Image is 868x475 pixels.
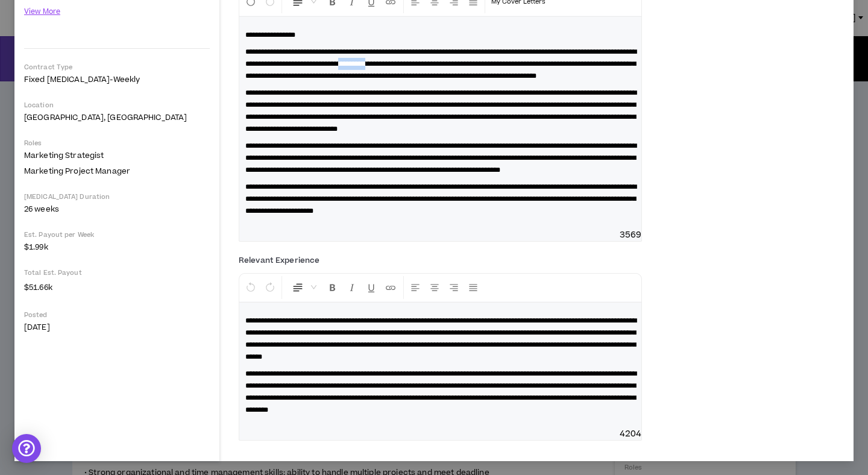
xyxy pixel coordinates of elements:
[24,242,210,253] p: $1.99k
[261,276,279,299] button: Redo
[382,276,400,299] button: Insert Link
[620,428,642,440] span: 4204
[24,112,210,123] p: [GEOGRAPHIC_DATA], [GEOGRAPHIC_DATA]
[12,434,41,463] div: Open Intercom Messenger
[24,230,210,239] p: Est. Payout per Week
[24,150,104,161] span: Marketing Strategist
[406,276,424,299] button: Left Align
[324,276,342,299] button: Format Bold
[343,276,361,299] button: Format Italics
[24,74,140,85] span: Fixed [MEDICAL_DATA] - weekly
[24,166,130,177] span: Marketing Project Manager
[242,276,260,299] button: Undo
[24,280,52,294] span: $51.66k
[464,276,482,299] button: Justify Align
[24,322,210,333] p: [DATE]
[426,276,444,299] button: Center Align
[24,268,210,277] p: Total Est. Payout
[24,192,210,201] p: [MEDICAL_DATA] Duration
[362,276,380,299] button: Format Underline
[24,310,210,319] p: Posted
[24,1,60,22] button: View More
[620,229,642,241] span: 3569
[239,251,319,270] label: Relevant Experience
[24,139,210,148] p: Roles
[445,276,463,299] button: Right Align
[24,204,210,215] p: 26 weeks
[24,101,210,110] p: Location
[24,63,210,72] p: Contract Type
